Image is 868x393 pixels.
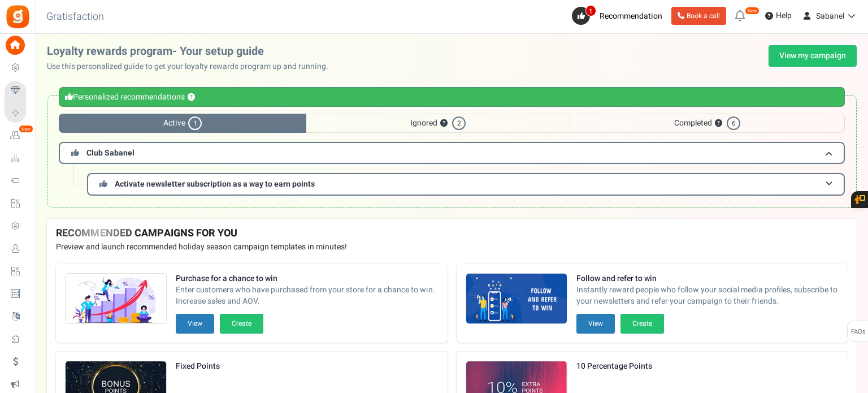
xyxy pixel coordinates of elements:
[600,10,662,22] span: Recommendation
[440,120,448,127] button: ?
[66,274,166,325] img: Recommended Campaigns
[715,120,722,127] button: ?
[56,228,848,239] h4: RECOMMENDED CAMPAIGNS FOR YOU
[671,7,726,25] a: Book a call
[59,114,306,133] span: Active
[86,147,134,159] span: Club Sabanel
[5,4,31,29] img: Gratisfaction
[306,114,570,133] span: Ignored
[620,314,664,334] button: Create
[576,284,839,307] span: Instantly reward people who follow your social media profiles, subscribe to your newsletters and ...
[176,273,439,284] strong: Purchase for a chance to win
[5,126,31,145] a: New
[220,314,263,334] button: Create
[188,116,202,130] span: 1
[466,274,567,325] img: Recommended Campaigns
[47,45,337,58] h2: Loyalty rewards program- Your setup guide
[452,116,466,130] span: 2
[816,10,844,22] span: Sabanel
[727,116,740,130] span: 6
[34,6,116,28] h3: Gratisfaction
[745,7,759,15] em: New
[176,361,263,372] strong: Fixed Points
[176,284,439,307] span: Enter customers who have purchased from your store for a chance to win. Increase sales and AOV.
[576,361,664,372] strong: 10 Percentage Points
[115,178,315,190] span: Activate newsletter subscription as a way to earn points
[576,273,839,284] strong: Follow and refer to win
[188,94,195,101] button: ?
[19,125,33,133] em: New
[761,7,796,25] a: Help
[56,241,848,253] p: Preview and launch recommended holiday season campaign templates in minutes!
[47,61,337,72] p: Use this personalized guide to get your loyalty rewards program up and running.
[570,114,845,133] span: Completed
[585,5,596,16] span: 1
[59,87,845,107] div: Personalized recommendations
[769,45,857,67] a: View my campaign
[572,7,667,25] a: 1 Recommendation
[576,314,615,334] button: View
[773,10,792,21] span: Help
[176,314,214,334] button: View
[850,321,866,343] span: FAQs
